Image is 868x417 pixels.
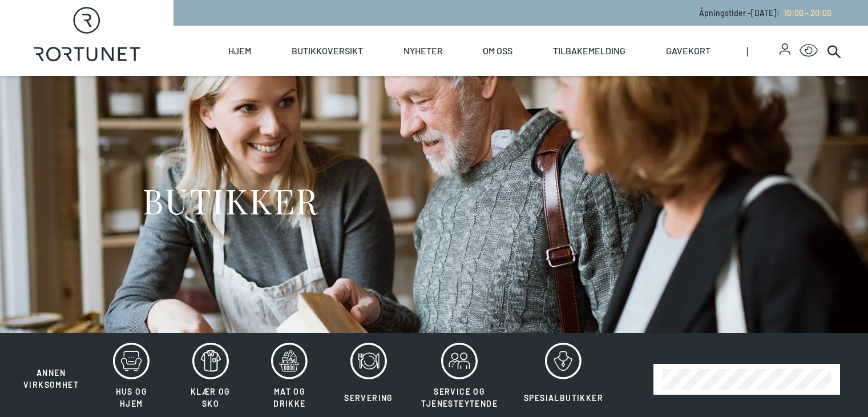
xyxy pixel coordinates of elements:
span: 10:00 - 20:00 [784,8,831,18]
a: Gavekort [666,26,710,76]
a: 10:00 - 20:00 [780,8,831,18]
a: Nyheter [403,26,443,76]
span: Servering [344,393,393,403]
button: Hus og hjem [93,342,170,416]
a: Butikkoversikt [292,26,363,76]
span: Hus og hjem [116,387,147,408]
span: | [746,26,780,76]
span: Spesialbutikker [524,393,603,403]
h1: BUTIKKER [142,179,318,222]
a: Om oss [483,26,512,76]
button: Klær og sko [172,342,249,416]
button: Spesialbutikker [512,342,615,416]
p: Åpningstider - [DATE] : [699,7,831,19]
button: Service og tjenesteytende [409,342,510,416]
button: Mat og drikke [251,342,328,416]
button: Servering [330,342,407,416]
a: Hjem [228,26,251,76]
span: Mat og drikke [273,387,305,408]
a: Tilbakemelding [553,26,625,76]
span: Klær og sko [191,387,231,408]
button: Annen virksomhet [11,342,91,391]
span: Annen virksomhet [23,368,79,390]
button: Open Accessibility Menu [800,42,818,60]
span: Service og tjenesteytende [421,387,498,408]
